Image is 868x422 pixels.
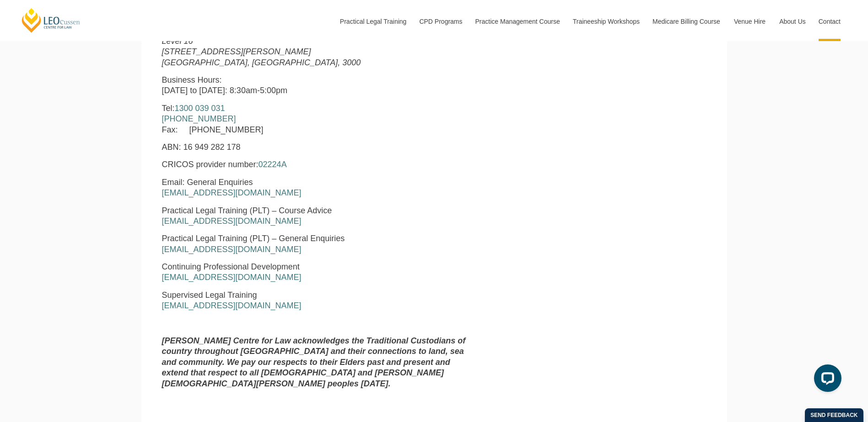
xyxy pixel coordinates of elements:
[162,290,474,311] p: Supervised Legal Training
[566,2,646,41] a: Traineeship Workshops
[162,103,474,135] p: Tel: Fax: [PHONE_NUMBER]
[162,114,236,123] a: [PHONE_NUMBER]
[162,206,474,227] p: Practical Legal Training (PLT) – Course Advice
[162,336,466,388] strong: [PERSON_NAME] Centre for Law acknowledges the Traditional Custodians of country throughout [GEOGR...
[333,2,413,41] a: Practical Legal Training
[162,188,302,197] a: [EMAIL_ADDRESS][DOMAIN_NAME]
[162,216,302,226] a: [EMAIL_ADDRESS][DOMAIN_NAME]
[807,361,845,399] iframe: LiveChat chat widget
[162,273,302,282] a: [EMAIL_ADDRESS][DOMAIN_NAME]
[646,2,727,41] a: Medicare Billing Course
[162,177,474,199] p: Email: General Enquiries
[727,2,772,41] a: Venue Hire
[812,2,847,41] a: Contact
[162,234,345,243] span: Practical Legal Training (PLT) – General Enquiries
[162,37,193,46] em: Level 16
[412,2,468,41] a: CPD Programs
[162,245,302,254] a: [EMAIL_ADDRESS][DOMAIN_NAME]
[772,2,812,41] a: About Us
[175,104,225,113] a: 1300 039 031
[469,2,566,41] a: Practice Management Course
[162,301,302,310] a: [EMAIL_ADDRESS][DOMAIN_NAME]
[162,75,474,96] p: Business Hours: [DATE] to [DATE]: 8:30am-5:00pm
[259,160,287,169] a: 02224A
[162,142,474,153] p: ABN: 16 949 282 178
[162,47,311,56] em: [STREET_ADDRESS][PERSON_NAME]
[162,58,361,67] em: [GEOGRAPHIC_DATA], [GEOGRAPHIC_DATA], 3000
[162,262,474,283] p: Continuing Professional Development
[162,159,474,170] p: CRICOS provider number:
[21,7,81,33] a: [PERSON_NAME] Centre for Law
